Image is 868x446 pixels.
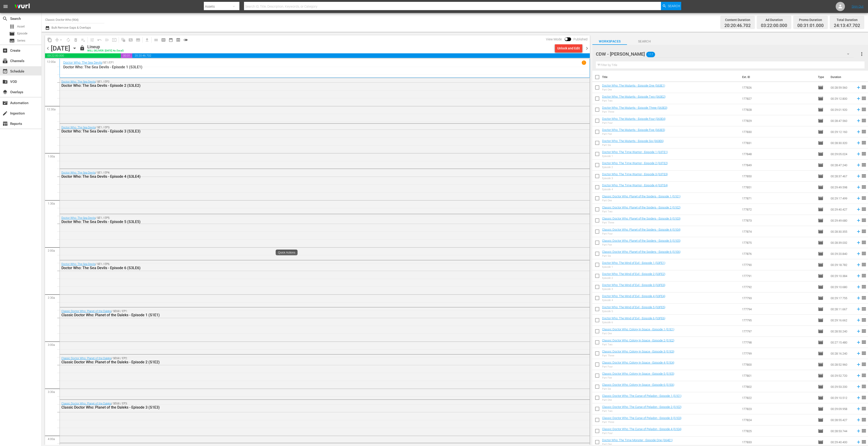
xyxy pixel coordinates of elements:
td: 177848 [740,148,816,160]
span: movie [818,85,823,90]
span: 24:13:47.702 [834,23,860,28]
a: Classic Doctor Who: The Curse of Peladon - Episode 2 (S1E2) [602,405,681,409]
td: 00:28:30.355 [829,226,854,237]
span: reorder [861,84,867,90]
span: Fill episodes with ad slates [103,36,111,44]
svg: Add to Schedule [856,240,861,245]
a: Classic Doctor Who: Colony In Space - Episode 1 (S1E1) [602,328,674,331]
td: 177875 [740,237,816,248]
a: Doctor Who: The Sea Devils [61,262,95,266]
div: Part Three [602,110,667,113]
td: 00:29:05.024 [829,148,854,160]
span: Workspaces [592,39,627,44]
svg: Add to Schedule [856,151,861,157]
span: Create [2,48,8,53]
a: Doctor Who: The Sea Devils [61,171,95,174]
div: Part Two [602,210,681,213]
span: Day Calendar View [151,35,160,44]
a: Doctor Who: The Time Warrior - Episode 2 (S3TE2) [602,161,668,165]
span: reorder [861,251,867,256]
td: 177873 [740,215,816,226]
td: 00:29:10.384 [829,270,854,281]
span: Customize Events [87,35,96,44]
span: chevron_right [584,45,590,51]
span: Episode [818,240,823,245]
div: Part Six [602,144,664,147]
button: Search [661,2,681,10]
a: Classic Doctor Who: Planet of the Spiders - Episode 3 (S1E3) [602,217,681,220]
svg: Add to Schedule [856,218,861,223]
span: Revert to Primary Episode [96,36,103,44]
p: Doctor Who: The Sea Devils - Episode 1 (S3LE1) [63,65,586,69]
div: Part Six [602,254,681,257]
div: Part Two [602,99,666,102]
div: Part Four [602,121,666,124]
td: 00:28:39.032 [829,237,854,248]
div: Part Five [602,133,665,136]
span: content_copy [47,38,52,42]
a: Classic Doctor Who: Colony In Space - Episode 3 (S1E3) [602,350,674,353]
span: Episode [818,328,823,334]
span: reorder [861,328,867,334]
td: 00:29:49.598 [829,182,854,193]
svg: Add to Schedule [856,229,861,234]
td: 00:28:37.467 [829,171,854,182]
td: 00:28:59.560 [829,82,854,93]
span: Series [9,38,15,43]
a: Classic Doctor Who: Planet of the Daleks [61,357,111,360]
span: Reports [2,121,8,127]
span: 24 hours Lineup View is OFF [182,36,189,44]
span: Week Calendar View [160,36,167,44]
span: reorder [861,339,867,345]
a: Doctor Who: The Mutants - Episode Four (S63E4) [602,117,666,121]
span: Episode [9,31,15,36]
span: Published [571,37,590,41]
p: EP1 [109,61,114,64]
div: Doctor Who: The Sea Devils - Episode 3 (S3LE3) [61,129,562,133]
span: Episode [818,340,823,345]
a: Classic Doctor Who: The Curse of Peladon - Episode 4 (S1E4) [602,427,681,431]
p: / [102,61,103,64]
svg: Add to Schedule [856,307,861,312]
svg: Add to Schedule [856,185,861,190]
a: Doctor Who: The Mutants - Episode Six (S63E6) [602,139,664,143]
div: Classic Doctor Who: Planet of the Daleks - Episode 2 (S1E2) [61,360,562,364]
div: Unlock and Edit [557,44,580,52]
span: more_vert [859,51,865,57]
div: / SE1 / EP4: [61,171,562,179]
a: Doctor Who: The Time Monster - Episode One (S64E1) [602,438,673,442]
span: reorder [861,295,867,301]
td: 00:28:47.240 [829,160,854,171]
div: / SE1 / EP3: [61,126,562,133]
svg: Add to Schedule [856,85,861,90]
td: 177849 [740,160,816,171]
span: Episode [818,295,823,301]
td: 177871 [740,193,816,204]
a: Doctor Who: The Sea Devils [61,216,95,220]
a: Doctor Who: The Mind of Evil - Episode 1 (S3FE1) [602,261,665,265]
span: Episode [818,262,823,268]
span: Episode [818,251,823,256]
td: 177827 [740,93,816,104]
td: 00:29:12.160 [829,126,854,137]
td: 00:29:17.755 [829,292,854,304]
td: 00:28:47.560 [829,115,854,126]
a: Classic Doctor Who: Planet of the Spiders - Episode 4 (S1E4) [602,228,681,231]
td: 177850 [740,171,816,182]
span: Episode [818,207,823,212]
a: Classic Doctor Who: Planet of the Spiders - Episode 6 (S1E6) [602,250,681,253]
span: Search [627,39,662,44]
svg: Add to Schedule [856,273,861,278]
a: Classic Doctor Who: Colony In Space - Episode 4 (S1E4) [602,361,674,364]
td: 00:29:52.720 [829,370,854,381]
span: Episode [818,284,823,290]
span: 03:22:00.000 [761,23,787,28]
td: 177793 [740,292,816,304]
a: Doctor Who: The Mind of Evil - Episode 5 (S3FE5) [602,305,665,309]
span: Episode [818,107,823,112]
td: 177798 [740,337,816,348]
span: reorder [861,373,867,378]
svg: Add to Schedule [856,284,861,289]
span: Episode [17,31,27,36]
svg: Add to Schedule [856,318,861,323]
